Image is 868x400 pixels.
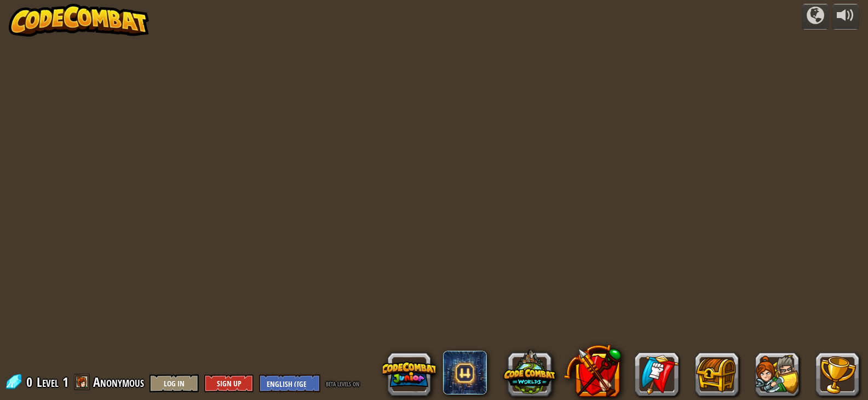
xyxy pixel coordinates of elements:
button: Adjust volume [832,4,859,30]
span: 0 [26,373,36,391]
span: 1 [62,373,68,391]
button: Sign Up [204,374,254,392]
button: Campaigns [802,4,829,30]
span: beta levels on [326,378,359,389]
img: CodeCombat - Learn how to code by playing a game [9,4,149,37]
span: Anonymous [93,373,144,391]
span: Level [37,373,59,391]
button: Log In [150,374,199,392]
